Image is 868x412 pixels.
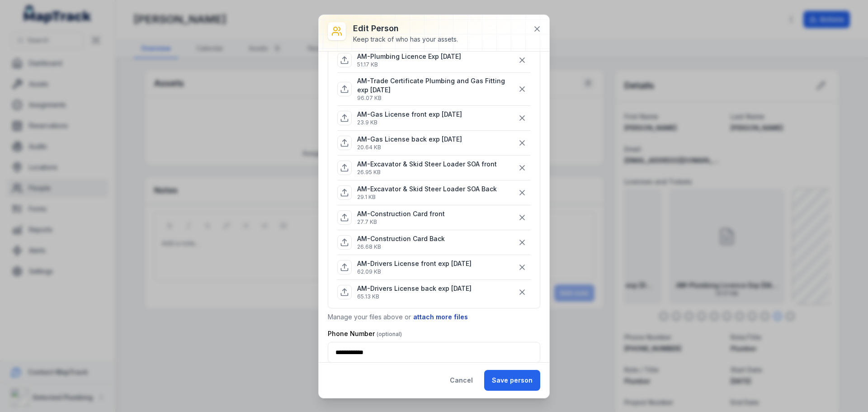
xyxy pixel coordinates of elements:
[357,52,461,61] p: AM-Plumbing Licence Exp [DATE]
[357,119,462,126] p: 23.9 KB
[353,22,458,35] h3: Edit person
[357,243,445,251] p: 26.68 KB
[357,293,472,300] p: 65.13 KB
[357,194,497,201] p: 29.1 KB
[353,35,458,44] div: Keep track of who has your assets.
[357,160,497,169] p: AM-Excavator & Skid Steer Loader SOA front
[357,61,461,68] p: 51.17 KB
[357,234,445,243] p: AM-Construction Card Back
[357,259,472,268] p: AM-Drivers License front exp [DATE]
[442,370,481,391] button: Cancel
[357,268,472,275] p: 62.09 KB
[328,312,540,322] p: Manage your files above or
[357,218,445,226] p: 27.7 KB
[357,284,472,293] p: AM-Drivers License back exp [DATE]
[484,370,540,391] button: Save person
[328,329,402,338] label: Phone Number
[357,110,462,119] p: AM-Gas License front exp [DATE]
[413,312,468,322] button: attach more files
[357,209,445,218] p: AM-Construction Card front
[357,169,497,176] p: 26.95 KB
[357,95,514,102] p: 96.07 KB
[357,185,497,194] p: AM-Excavator & Skid Steer Loader SOA Back
[357,76,514,95] p: AM-Trade Certificate Plumbing and Gas Fitting exp [DATE]
[357,135,462,144] p: AM-Gas License back exp [DATE]
[357,144,462,151] p: 20.64 KB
